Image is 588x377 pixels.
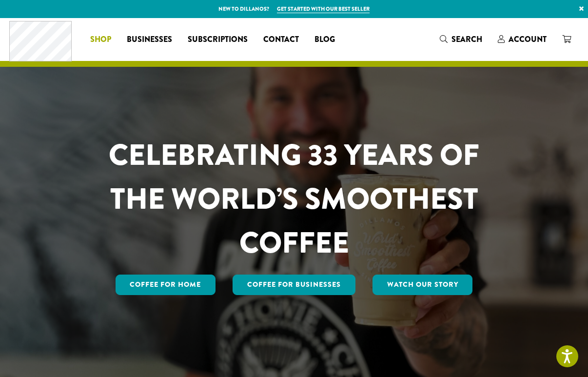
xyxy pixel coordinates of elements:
span: Account [509,34,547,45]
a: Search [432,31,490,47]
span: Businesses [127,34,172,46]
a: Coffee For Businesses [233,275,355,295]
span: Blog [314,34,335,46]
span: Search [451,34,482,45]
span: Subscriptions [188,34,248,46]
a: Get started with our best seller [277,5,370,13]
span: Contact [263,34,299,46]
a: Watch Our Story [372,275,473,295]
h1: CELEBRATING 33 YEARS OF THE WORLD’S SMOOTHEST COFFEE [80,133,508,265]
span: Shop [90,34,111,46]
a: Shop [82,32,119,47]
a: Coffee for Home [116,275,216,295]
